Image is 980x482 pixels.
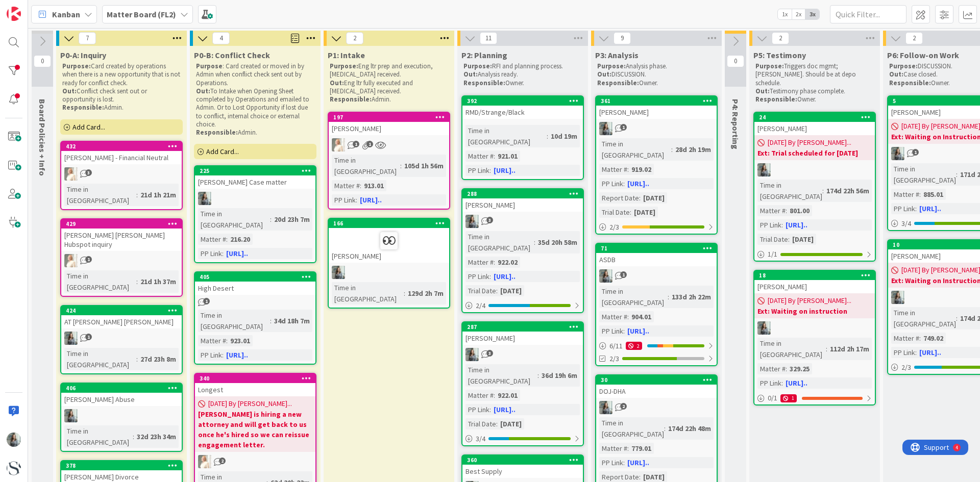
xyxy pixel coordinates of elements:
[754,113,875,135] div: 24[PERSON_NAME]
[921,333,946,344] div: 749.02
[757,306,872,316] b: Ext: Waiting on instruction
[7,7,21,21] img: Visit kanbanzone.com
[138,189,179,200] div: 21d 1h 21m
[198,349,222,361] div: PP Link
[956,313,958,324] span: :
[757,234,788,245] div: Trial Date
[465,285,496,296] div: Trial Date
[534,237,535,248] span: :
[915,203,917,214] span: :
[781,219,783,231] span: :
[226,350,248,360] a: [URL]..
[64,254,78,267] img: KS
[671,144,673,155] span: :
[596,401,717,414] div: LG
[891,291,904,304] img: LG
[61,167,182,181] div: KS
[136,353,138,365] span: :
[85,169,92,176] span: 3
[596,340,717,352] div: 6/112
[195,175,315,189] div: [PERSON_NAME] Case matter
[329,219,449,263] div: 166[PERSON_NAME]
[467,190,583,197] div: 288
[61,142,182,164] div: 432[PERSON_NAME] - Financial Neutral
[781,377,783,389] span: :
[61,142,182,151] div: 432
[826,343,827,354] span: :
[462,96,583,106] div: 392
[198,310,270,332] div: Time in [GEOGRAPHIC_DATA]
[222,349,224,361] span: :
[329,113,449,122] div: 197
[601,376,717,384] div: 30
[754,113,875,122] div: 24
[61,219,182,229] div: 429
[195,374,315,396] div: 340Longest
[759,114,875,121] div: 24
[461,95,584,180] a: 392RMD/Strange/BlackTime in [GEOGRAPHIC_DATA]:10d 19mMatter #:921.01PP Link:[URL]..
[494,257,495,268] span: :
[768,137,851,148] span: [DATE] By [PERSON_NAME]...
[901,218,911,229] span: 3 / 4
[66,220,182,227] div: 429
[462,189,583,198] div: 288
[64,348,136,370] div: Time in [GEOGRAPHIC_DATA]
[754,280,875,293] div: [PERSON_NAME]
[919,189,921,200] span: :
[757,205,786,216] div: Matter #
[360,195,382,205] a: [URL]..
[595,95,718,235] a: 361[PERSON_NAME]LGTime in [GEOGRAPHIC_DATA]:28d 2h 19mMatter #:919.02PP Link:[URL]..Report Date:[...
[329,219,449,228] div: 166
[596,244,717,253] div: 71
[400,160,402,171] span: :
[61,384,182,406] div: 406[PERSON_NAME] Abuse
[328,218,450,309] a: 166[PERSON_NAME]LGTime in [GEOGRAPHIC_DATA]:129d 2h 7m
[228,335,253,346] div: 923.01
[827,343,872,354] div: 112d 2h 17m
[786,378,807,388] a: [URL]..
[332,266,345,279] img: LG
[641,192,667,204] div: [DATE]
[195,166,315,189] div: 225[PERSON_NAME] Case matter
[787,205,812,216] div: 801.00
[194,271,316,365] a: 405High DesertTime in [GEOGRAPHIC_DATA]:34d 18h 7mMatter #:923.01PP Link:[URL]..
[956,169,958,180] span: :
[754,271,875,293] div: 18[PERSON_NAME]
[72,122,105,132] span: Add Card...
[60,383,183,452] a: 406[PERSON_NAME] AbuseLGTime in [GEOGRAPHIC_DATA]:32d 23h 34m
[596,96,717,106] div: 361
[61,219,182,251] div: 429[PERSON_NAME] [PERSON_NAME] Hubspot inquiry
[195,374,315,383] div: 340
[754,163,875,176] div: LG
[599,192,639,204] div: Report Date
[194,165,316,263] a: 225[PERSON_NAME] Case matterLGTime in [GEOGRAPHIC_DATA]:20d 23h 7mMatter #:216.20PP Link:[URL]..
[620,271,627,278] span: 1
[462,96,583,119] div: 392RMD/Strange/Black
[60,141,183,210] a: 432[PERSON_NAME] - Financial NeutralKSTime in [GEOGRAPHIC_DATA]:21d 1h 21m
[548,131,580,142] div: 10d 19m
[891,307,956,329] div: Time in [GEOGRAPHIC_DATA]
[599,269,612,283] img: LG
[332,138,345,151] img: KS
[620,403,627,410] span: 2
[66,385,182,392] div: 406
[639,192,641,204] span: :
[915,347,917,358] span: :
[547,131,548,142] span: :
[768,249,777,260] span: 1 / 1
[206,147,239,156] span: Add Card...
[66,143,182,150] div: 432
[366,141,373,147] span: 1
[595,243,718,366] a: 71ASDBLGTime in [GEOGRAPHIC_DATA]:133d 2h 22mMatter #:904.01PP Link:[URL]..6/1122/3
[198,192,211,205] img: LG
[404,288,405,299] span: :
[195,166,315,175] div: 225
[53,4,56,12] div: 4
[891,203,915,214] div: PP Link
[921,189,946,200] div: 885.01
[919,348,941,357] a: [URL]..
[465,390,494,401] div: Matter #
[495,390,520,401] div: 922.01
[462,332,583,345] div: [PERSON_NAME]
[332,155,400,177] div: Time in [GEOGRAPHIC_DATA]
